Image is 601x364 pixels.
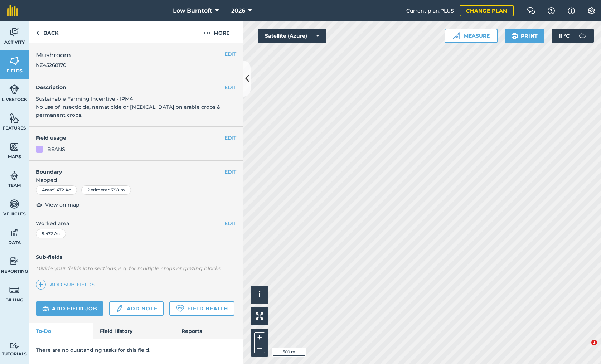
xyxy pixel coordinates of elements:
[406,7,454,15] span: Current plan : PLUS
[552,29,594,43] button: 11 °C
[36,265,220,272] em: Divide your fields into sections, e.g. for multiple crops or grazing blocks
[47,145,65,153] div: BEANS
[224,219,236,227] button: EDIT
[36,301,103,316] a: Add field job
[36,62,71,69] span: NZ45268170
[251,286,268,304] button: i
[29,253,243,261] h4: Sub-fields
[36,29,39,37] img: svg+xml;base64,PHN2ZyB4bWxucz0iaHR0cDovL3d3dy53My5vcmcvMjAwMC9zdmciIHdpZHRoPSI5IiBoZWlnaHQ9IjI0Ii...
[577,340,594,357] iframe: Intercom live chat
[9,285,19,295] img: svg+xml;base64,PD94bWwgdmVyc2lvbj0iMS4wIiBlbmNvZGluZz0idXRmLTgiPz4KPCEtLSBHZW5lcmF0b3I6IEFkb2JlIE...
[36,280,98,290] a: Add sub-fields
[174,323,243,339] a: Reports
[29,161,224,176] h4: Boundary
[36,50,71,60] span: Mushroom
[9,113,19,123] img: svg+xml;base64,PHN2ZyB4bWxucz0iaHR0cDovL3d3dy53My5vcmcvMjAwMC9zdmciIHdpZHRoPSI1NiIgaGVpZ2h0PSI2MC...
[9,170,19,181] img: svg+xml;base64,PD94bWwgdmVyc2lvbj0iMS4wIiBlbmNvZGluZz0idXRmLTgiPz4KPCEtLSBHZW5lcmF0b3I6IEFkb2JlIE...
[36,134,224,142] h4: Field usage
[224,134,236,142] button: EDIT
[9,343,19,349] img: svg+xml;base64,PD94bWwgdmVyc2lvbj0iMS4wIiBlbmNvZGluZz0idXRmLTgiPz4KPCEtLSBHZW5lcmF0b3I6IEFkb2JlIE...
[45,201,79,209] span: View on map
[445,29,498,43] button: Measure
[587,7,596,14] img: A cog icon
[93,323,174,339] a: Field History
[36,185,77,195] div: Area : 9.472 Ac
[256,312,263,320] img: Four arrows, one pointing top left, one top right, one bottom right and the last bottom left
[29,176,243,184] span: Mapped
[7,5,18,16] img: fieldmargin Logo
[511,31,518,40] img: svg+xml;base64,PHN2ZyB4bWxucz0iaHR0cDovL3d3dy53My5vcmcvMjAwMC9zdmciIHdpZHRoPSIxOSIgaGVpZ2h0PSIyNC...
[204,29,211,37] img: svg+xml;base64,PHN2ZyB4bWxucz0iaHR0cDovL3d3dy53My5vcmcvMjAwMC9zdmciIHdpZHRoPSIyMCIgaGVpZ2h0PSIyNC...
[9,27,19,38] img: svg+xml;base64,PD94bWwgdmVyc2lvbj0iMS4wIiBlbmNvZGluZz0idXRmLTgiPz4KPCEtLSBHZW5lcmF0b3I6IEFkb2JlIE...
[36,83,236,91] h4: Description
[42,304,49,313] img: svg+xml;base64,PD94bWwgdmVyc2lvbj0iMS4wIiBlbmNvZGluZz0idXRmLTgiPz4KPCEtLSBHZW5lcmF0b3I6IEFkb2JlIE...
[559,29,570,43] span: 11 ° C
[254,343,265,353] button: –
[258,29,326,43] button: Satellite (Azure)
[9,84,19,95] img: svg+xml;base64,PD94bWwgdmVyc2lvbj0iMS4wIiBlbmNvZGluZz0idXRmLTgiPz4KPCEtLSBHZW5lcmF0b3I6IEFkb2JlIE...
[169,301,234,316] a: Field Health
[9,141,19,152] img: svg+xml;base64,PHN2ZyB4bWxucz0iaHR0cDovL3d3dy53My5vcmcvMjAwMC9zdmciIHdpZHRoPSI1NiIgaGVpZ2h0PSI2MC...
[452,32,460,39] img: Ruler icon
[568,6,575,15] img: svg+xml;base64,PHN2ZyB4bWxucz0iaHR0cDovL3d3dy53My5vcmcvMjAwMC9zdmciIHdpZHRoPSIxNyIgaGVpZ2h0PSIxNy...
[254,332,265,343] button: +
[109,301,164,316] a: Add note
[36,346,236,354] p: There are no outstanding tasks for this field.
[258,290,261,299] span: i
[190,21,243,43] button: More
[224,168,236,176] button: EDIT
[224,50,236,58] button: EDIT
[81,185,131,195] div: Perimeter : 798 m
[36,219,236,227] span: Worked area
[224,83,236,91] button: EDIT
[547,7,556,14] img: A question mark icon
[591,340,597,345] span: 1
[460,5,514,16] a: Change plan
[173,6,212,15] span: Low Burntoft
[29,323,93,339] a: To-Do
[9,256,19,267] img: svg+xml;base64,PD94bWwgdmVyc2lvbj0iMS4wIiBlbmNvZGluZz0idXRmLTgiPz4KPCEtLSBHZW5lcmF0b3I6IEFkb2JlIE...
[116,304,123,313] img: svg+xml;base64,PD94bWwgdmVyc2lvbj0iMS4wIiBlbmNvZGluZz0idXRmLTgiPz4KPCEtLSBHZW5lcmF0b3I6IEFkb2JlIE...
[36,96,220,118] span: Sustainable Farming Incentive - IPM4 No use of insecticide, nematicide or [MEDICAL_DATA] on arabl...
[36,229,66,238] div: 9.472 Ac
[505,29,545,43] button: Print
[9,199,19,209] img: svg+xml;base64,PD94bWwgdmVyc2lvbj0iMS4wIiBlbmNvZGluZz0idXRmLTgiPz4KPCEtLSBHZW5lcmF0b3I6IEFkb2JlIE...
[9,227,19,238] img: svg+xml;base64,PD94bWwgdmVyc2lvbj0iMS4wIiBlbmNvZGluZz0idXRmLTgiPz4KPCEtLSBHZW5lcmF0b3I6IEFkb2JlIE...
[231,6,245,15] span: 2026
[38,280,43,289] img: svg+xml;base64,PHN2ZyB4bWxucz0iaHR0cDovL3d3dy53My5vcmcvMjAwMC9zdmciIHdpZHRoPSIxNCIgaGVpZ2h0PSIyNC...
[29,21,66,43] a: Back
[36,200,79,209] button: View on map
[575,29,590,43] img: svg+xml;base64,PD94bWwgdmVyc2lvbj0iMS4wIiBlbmNvZGluZz0idXRmLTgiPz4KPCEtLSBHZW5lcmF0b3I6IEFkb2JlIE...
[9,55,19,66] img: svg+xml;base64,PHN2ZyB4bWxucz0iaHR0cDovL3d3dy53My5vcmcvMjAwMC9zdmciIHdpZHRoPSI1NiIgaGVpZ2h0PSI2MC...
[36,200,42,209] img: svg+xml;base64,PHN2ZyB4bWxucz0iaHR0cDovL3d3dy53My5vcmcvMjAwMC9zdmciIHdpZHRoPSIxOCIgaGVpZ2h0PSIyNC...
[527,7,535,14] img: Two speech bubbles overlapping with the left bubble in the forefront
